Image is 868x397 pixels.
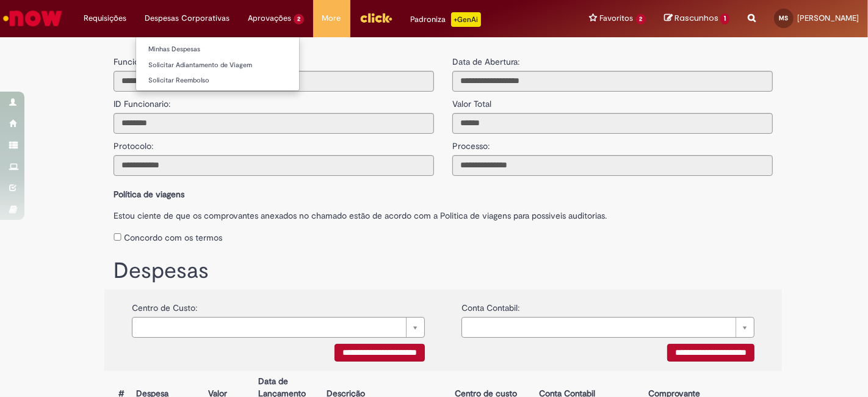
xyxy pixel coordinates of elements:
img: ServiceNow [1,6,64,31]
span: 2 [294,14,304,24]
h1: Despesas [114,259,773,283]
a: Solicitar Reembolso [136,74,299,87]
span: Requisições [84,12,126,24]
a: Solicitar Adiantamento de Viagem [136,59,299,72]
label: ID Funcionario: [114,92,170,110]
label: Data de Abertura: [452,56,519,68]
span: Despesas Corporativas [145,12,230,24]
img: click_logo_yellow_360x200.png [360,9,392,27]
p: +GenAi [451,12,481,27]
a: Limpar campo {0} [132,317,425,338]
div: Padroniza [411,12,481,27]
span: Aprovações [248,12,291,24]
label: Processo: [452,134,490,152]
span: More [322,12,341,24]
a: Minhas Despesas [136,43,299,56]
span: 2 [636,14,646,24]
a: Limpar campo {0} [461,317,754,338]
label: Conta Contabil: [461,296,519,314]
label: Valor Total [452,92,491,110]
label: Protocolo: [114,134,153,152]
label: Concordo com os termos [124,231,222,244]
span: Favoritos [600,12,634,24]
b: Política de viagens [114,189,184,200]
span: MS [779,14,789,22]
ul: Despesas Corporativas [136,37,300,91]
label: Funcionario: [114,56,160,68]
span: Rascunhos [675,12,718,24]
label: Centro de Custo: [132,296,197,314]
a: Rascunhos [664,13,729,24]
span: [PERSON_NAME] [797,13,859,23]
label: Estou ciente de que os comprovantes anexados no chamado estão de acordo com a Politica de viagens... [114,203,773,222]
span: 1 [720,13,729,24]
